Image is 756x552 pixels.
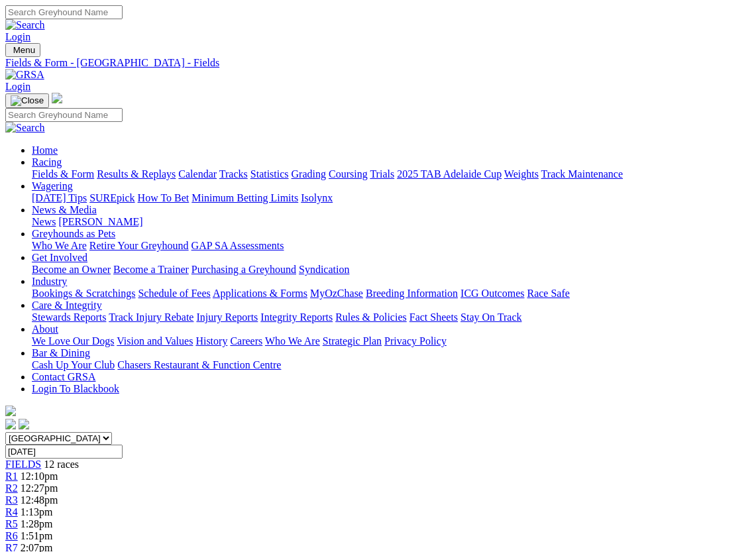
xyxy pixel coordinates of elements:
[5,419,16,429] img: facebook.svg
[32,347,90,359] a: Bar & Dining
[32,192,87,203] a: [DATE] Tips
[32,323,58,335] a: About
[301,192,333,203] a: Isolynx
[527,288,569,299] a: Race Safe
[5,5,123,19] input: Search
[21,470,58,482] span: 12:10pm
[191,264,296,275] a: Purchasing a Greyhound
[230,335,262,347] a: Careers
[196,311,258,323] a: Injury Reports
[32,359,751,371] div: Bar & Dining
[11,95,44,106] img: Close
[541,168,623,180] a: Track Maintenance
[5,81,30,92] a: Login
[32,300,102,311] a: Care & Integrity
[32,264,111,275] a: Become an Owner
[460,288,524,299] a: ICG Outcomes
[5,518,18,529] span: R5
[21,494,58,506] span: 12:48pm
[191,240,284,251] a: GAP SA Assessments
[21,530,53,541] span: 1:51pm
[5,31,30,42] a: Login
[32,335,751,347] div: About
[117,335,193,347] a: Vision and Values
[5,406,16,416] img: logo-grsa-white.png
[5,19,45,31] img: Search
[13,45,35,55] span: Menu
[5,530,18,541] a: R6
[5,482,18,494] a: R2
[117,359,281,370] a: Chasers Restaurant & Function Centre
[109,311,193,323] a: Track Injury Rebate
[32,335,114,347] a: We Love Our Dogs
[213,288,307,299] a: Applications & Forms
[5,43,40,57] button: Toggle navigation
[97,168,176,180] a: Results & Replays
[21,482,58,494] span: 12:27pm
[32,359,115,370] a: Cash Up Your Club
[5,470,18,482] a: R1
[44,459,79,470] span: 12 races
[323,335,382,347] a: Strategic Plan
[5,506,18,518] a: R4
[250,168,289,180] a: Statistics
[32,383,119,394] a: Login To Blackbook
[32,156,62,168] a: Racing
[335,311,407,323] a: Rules & Policies
[52,93,62,103] img: logo-grsa-white.png
[32,264,751,276] div: Get Involved
[21,506,53,518] span: 1:13pm
[5,122,45,134] img: Search
[19,419,29,429] img: twitter.svg
[504,168,539,180] a: Weights
[89,240,189,251] a: Retire Your Greyhound
[5,69,44,81] img: GRSA
[195,335,227,347] a: History
[32,168,751,180] div: Racing
[5,445,123,459] input: Select date
[5,93,49,108] button: Toggle navigation
[89,192,135,203] a: SUREpick
[5,57,751,69] a: Fields & Form - [GEOGRAPHIC_DATA] - Fields
[178,168,217,180] a: Calendar
[329,168,368,180] a: Coursing
[21,518,53,529] span: 1:28pm
[32,311,106,323] a: Stewards Reports
[138,288,210,299] a: Schedule of Fees
[32,216,751,228] div: News & Media
[409,311,458,323] a: Fact Sheets
[32,288,751,300] div: Industry
[5,459,41,470] a: FIELDS
[32,240,87,251] a: Who We Are
[32,168,94,180] a: Fields & Form
[191,192,298,203] a: Minimum Betting Limits
[32,192,751,204] div: Wagering
[5,494,18,506] a: R3
[32,252,87,263] a: Get Involved
[113,264,189,275] a: Become a Trainer
[32,371,95,382] a: Contact GRSA
[32,144,58,156] a: Home
[32,228,115,239] a: Greyhounds as Pets
[58,216,142,227] a: [PERSON_NAME]
[32,180,73,192] a: Wagering
[32,288,135,299] a: Bookings & Scratchings
[299,264,349,275] a: Syndication
[32,311,751,323] div: Care & Integrity
[260,311,333,323] a: Integrity Reports
[32,216,56,227] a: News
[32,240,751,252] div: Greyhounds as Pets
[219,168,248,180] a: Tracks
[366,288,458,299] a: Breeding Information
[32,276,67,287] a: Industry
[265,335,320,347] a: Who We Are
[384,335,447,347] a: Privacy Policy
[460,311,521,323] a: Stay On Track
